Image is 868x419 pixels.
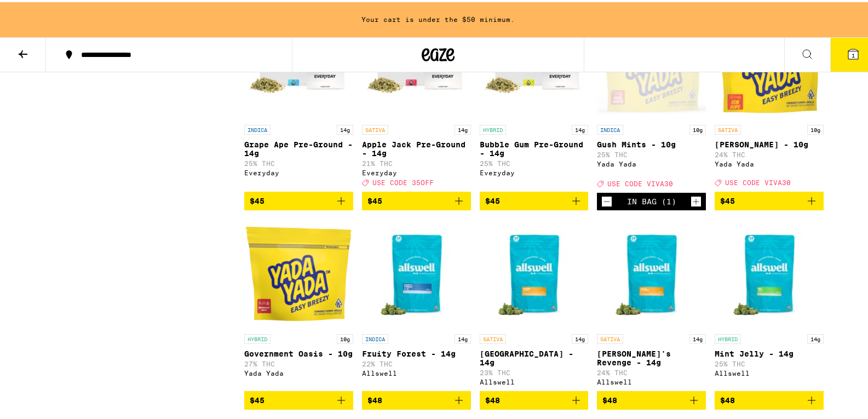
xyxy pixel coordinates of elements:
p: Mint Jelly - 14g [715,347,824,356]
p: SATIVA [597,332,623,342]
p: 14g [572,332,588,342]
button: Add to bag [362,190,471,208]
button: Add to bag [480,190,589,208]
a: Open page for Garden Grove - 14g from Allswell [480,217,589,389]
span: USE CODE 35OFF [372,177,434,184]
span: USE CODE VIVA30 [607,178,673,185]
p: Fruity Forest - 14g [362,347,471,356]
div: Allswell [480,376,589,383]
a: Open page for Fruity Forest - 14g from Allswell [362,217,471,389]
button: Add to bag [244,190,353,208]
p: [GEOGRAPHIC_DATA] - 14g [480,347,589,365]
button: Add to bag [244,389,353,407]
p: SATIVA [362,123,388,133]
span: $45 [485,194,500,203]
div: Everyday [362,167,471,174]
span: $45 [367,194,382,203]
p: [PERSON_NAME]'s Revenge - 14g [597,347,706,365]
p: 10g [689,123,706,133]
span: Hi. Need any help? [7,8,79,16]
p: 14g [807,332,824,342]
span: $45 [250,394,265,403]
p: 10g [807,123,824,133]
p: 14g [455,123,471,133]
p: 14g [337,123,353,133]
p: SATIVA [715,123,741,133]
div: Yada Yada [715,158,824,165]
p: 21% THC [362,158,471,165]
p: Government Oasis - 10g [244,347,353,356]
p: 25% THC [244,158,353,165]
p: HYBRID [244,332,271,342]
img: Allswell - Fruity Forest - 14g [362,217,471,326]
div: Everyday [244,167,353,174]
a: Open page for Gush Mints - 10g from Yada Yada [597,8,706,191]
img: Allswell - Jack's Revenge - 14g [597,217,706,326]
p: 24% THC [597,367,706,374]
p: HYBRID [715,332,741,342]
div: Everyday [480,167,589,174]
div: Yada Yada [244,368,353,375]
p: Grape Ape Pre-Ground - 14g [244,138,353,156]
p: 23% THC [480,367,589,374]
div: Allswell [715,368,824,375]
p: 14g [455,332,471,342]
p: 22% THC [362,358,471,365]
button: Add to bag [715,389,824,407]
button: Increment [691,194,702,205]
p: 14g [689,332,706,342]
a: Open page for Government Oasis - 10g from Yada Yada [244,217,353,389]
span: $45 [250,194,265,203]
div: Allswell [362,368,471,375]
a: Open page for Mint Jelly - 14g from Allswell [715,217,824,389]
span: $45 [720,194,735,203]
p: Apple Jack Pre-Ground - 14g [362,138,471,156]
span: $48 [720,394,735,403]
p: 10g [337,332,353,342]
div: In Bag (1) [627,195,676,204]
a: Open page for Grape Ape Pre-Ground - 14g from Everyday [244,8,353,190]
p: 25% THC [480,158,589,165]
span: USE CODE VIVA30 [725,177,791,184]
button: Decrement [601,194,612,205]
p: 25% THC [597,149,706,156]
span: $48 [485,394,500,403]
a: Open page for Apple Jack Pre-Ground - 14g from Everyday [362,8,471,190]
button: Add to bag [597,389,706,407]
p: HYBRID [480,123,506,133]
p: [PERSON_NAME] - 10g [715,138,824,147]
p: 27% THC [244,358,353,365]
p: INDICA [362,332,388,342]
p: Bubble Gum Pre-Ground - 14g [480,138,589,156]
div: Yada Yada [597,158,706,165]
p: SATIVA [480,332,506,342]
div: Allswell [597,376,706,383]
button: Add to bag [362,389,471,407]
p: 24% THC [715,149,824,156]
img: Allswell - Mint Jelly - 14g [715,217,824,326]
button: Add to bag [715,190,824,208]
p: Gush Mints - 10g [597,138,706,147]
img: Allswell - Garden Grove - 14g [480,217,589,326]
p: INDICA [244,123,271,133]
a: Open page for Jack's Revenge - 14g from Allswell [597,217,706,389]
p: 25% THC [715,358,824,365]
span: 1 [852,50,855,56]
img: Yada Yada - Government Oasis - 10g [244,217,353,326]
a: Open page for Bubble Gum Pre-Ground - 14g from Everyday [480,8,589,190]
span: $48 [602,394,617,403]
p: 14g [572,123,588,133]
a: Open page for Bob Hope - 10g from Yada Yada [715,8,824,190]
p: INDICA [597,123,623,133]
button: Add to bag [480,389,589,407]
span: $48 [367,394,382,403]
